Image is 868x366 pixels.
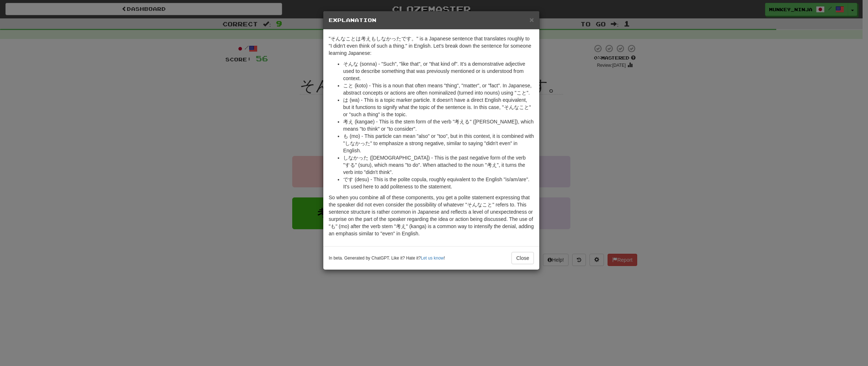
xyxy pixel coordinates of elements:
h5: Explanation [329,17,534,24]
li: 考え (kangae) - This is the stem form of the verb "考える" ([PERSON_NAME]), which means "to think" or ... [343,118,534,132]
a: Let us know [421,256,444,261]
button: Close [511,252,534,264]
p: So when you combine all of these components, you get a polite statement expressing that the speak... [329,194,534,237]
li: しなかった ([DEMOGRAPHIC_DATA]) - This is the past negative form of the verb "する" (suru), which means ... [343,154,534,176]
span: × [530,16,534,24]
li: そんな (sonna) - "Such", "like that", or "that kind of". It's a demonstrative adjective used to desc... [343,60,534,82]
li: は (wa) - This is a topic marker particle. It doesn't have a direct English equivalent, but it fun... [343,96,534,118]
li: こと (koto) - This is a noun that often means "thing", "matter", or "fact". In Japanese, abstract c... [343,82,534,96]
button: Close [530,16,534,23]
li: です (desu) - This is the polite copula, roughly equivalent to the English "is/am/are". It's used h... [343,176,534,190]
li: も (mo) - This particle can mean "also" or "too", but in this context, it is combined with "しなかった"... [343,132,534,154]
small: In beta. Generated by ChatGPT. Like it? Hate it? ! [329,255,445,261]
p: "そんなことは考えもしなかったです。" is a Japanese sentence that translates roughly to "I didn't even think of suc... [329,35,534,57]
